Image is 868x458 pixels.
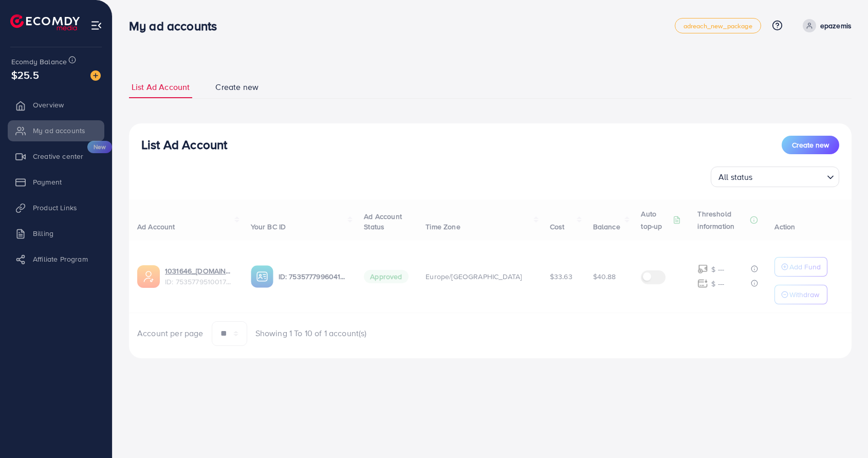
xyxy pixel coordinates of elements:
[90,20,102,31] img: menu
[11,57,67,67] span: Ecomdy Balance
[675,18,761,33] a: adreach_new_package
[782,136,839,154] button: Create new
[11,67,39,82] span: $25.5
[792,140,829,150] span: Create new
[10,14,80,30] img: logo
[129,19,225,33] h3: My ad accounts
[711,167,839,187] div: Search for option
[215,81,258,93] span: Create new
[716,170,755,185] span: All status
[141,137,227,152] h3: List Ad Account
[756,168,823,185] input: Search for option
[799,19,852,32] a: epazemis
[820,20,852,32] p: epazemis
[90,70,101,81] img: image
[684,23,752,29] span: adreach_new_package
[132,81,190,93] span: List Ad Account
